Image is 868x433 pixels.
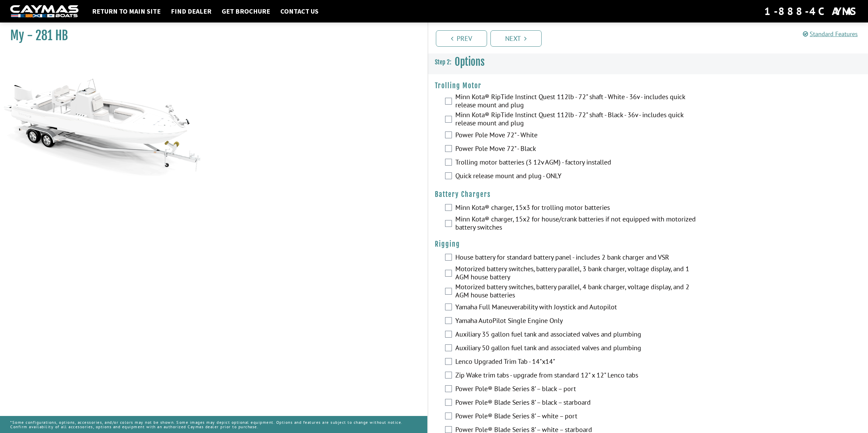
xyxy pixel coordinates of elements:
[455,357,703,367] label: Lenco Upgraded Trim Tab - 14"x14"
[167,7,215,16] a: Find Dealer
[455,385,703,395] label: Power Pole® Blade Series 8’ – black – port
[764,4,858,19] div: 1-888-4CAYMAS
[455,316,703,326] label: Yamaha AutoPilot Single Engine Only
[455,158,703,168] label: Trolling motor batteries (3 12v AGM) - factory installed
[89,7,164,16] a: Return to main site
[455,93,703,111] label: Minn Kota® RipTide Instinct Quest 112lb - 72" shaft - White - 36v - includes quick release mount ...
[455,131,703,141] label: Power Pole Move 72" - White
[455,203,703,213] label: Minn Kota® charger, 15x3 for trolling motor batteries
[218,7,274,16] a: Get Brochure
[10,5,78,18] img: white-logo-c9c8dbefe5ff5ceceb0f0178aa75bf4bb51f6bca0971e226c86eb53dfe498488.png
[455,283,703,301] label: Motorized battery switches, battery parallel, 4 bank charger, voltage display, and 2 AGM house ba...
[277,7,322,16] a: Contact Us
[455,253,703,263] label: House battery for standard battery panel - includes 2 bank charger and VSR
[455,398,703,408] label: Power Pole® Blade Series 8’ – black – starboard
[455,344,703,354] label: Auxiliary 50 gallon fuel tank and associated valves and plumbing
[455,144,703,154] label: Power Pole Move 72" - Black
[435,240,862,248] h4: Rigging
[436,30,487,47] a: Prev
[455,111,703,129] label: Minn Kota® RipTide Instinct Quest 112lb - 72" shaft - Black - 36v - includes quick release mount ...
[803,30,858,38] a: Standard Features
[490,30,542,47] a: Next
[455,412,703,422] label: Power Pole® Blade Series 8’ – white – port
[435,190,862,199] h4: Battery Chargers
[10,417,417,432] p: *Some configurations, options, accessories, and/or colors may not be shown. Some images may depic...
[455,303,703,313] label: Yamaha Full Maneuverability with Joystick and Autopilot
[435,81,862,90] h4: Trolling Motor
[10,28,410,43] h1: My - 281 HB
[455,172,703,182] label: Quick release mount and plug - ONLY
[455,371,703,381] label: Zip Wake trim tabs - upgrade from standard 12" x 12" Lenco tabs
[455,215,703,233] label: Minn Kota® charger, 15x2 for house/crank batteries if not equipped with motorized battery switches
[455,265,703,283] label: Motorized battery switches, battery parallel, 3 bank charger, voltage display, and 1 AGM house ba...
[455,330,703,340] label: Auxiliary 35 gallon fuel tank and associated valves and plumbing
